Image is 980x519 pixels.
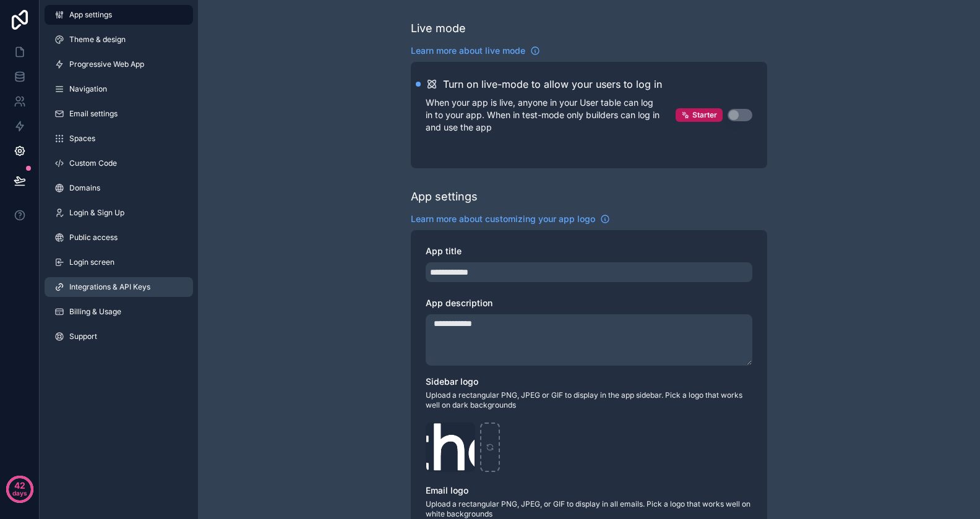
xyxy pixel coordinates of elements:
span: Domains [69,183,100,193]
span: Learn more about live mode [411,45,525,57]
a: Custom Code [45,153,193,173]
a: Navigation [45,79,193,99]
a: Spaces [45,129,193,148]
span: Spaces [69,134,95,144]
a: Progressive Web App [45,54,193,74]
a: Learn more about customizing your app logo [411,213,610,225]
p: days [12,484,27,502]
span: Email settings [69,109,118,119]
span: App description [426,298,492,308]
span: Email logo [426,485,468,495]
span: App settings [69,10,112,20]
span: Billing & Usage [69,307,121,317]
h2: Turn on live-mode to allow your users to log in [443,77,662,92]
a: Login & Sign Up [45,203,193,223]
span: Starter [692,110,717,120]
span: Sidebar logo [426,376,478,387]
a: Integrations & API Keys [45,277,193,297]
span: Integrations & API Keys [69,282,150,292]
a: Email settings [45,104,193,124]
span: Login & Sign Up [69,208,124,218]
span: Learn more about customizing your app logo [411,213,595,225]
a: Domains [45,178,193,198]
span: Navigation [69,84,107,94]
span: Progressive Web App [69,59,144,69]
span: Upload a rectangular PNG, JPEG or GIF to display in the app sidebar. Pick a logo that works well ... [426,390,752,410]
span: App title [426,246,462,256]
a: Login screen [45,252,193,272]
div: App settings [411,188,478,205]
p: When your app is live, anyone in your User table can log in to your app. When in test-mode only b... [426,97,676,134]
div: Live mode [411,20,466,37]
span: Custom Code [69,158,117,168]
span: Public access [69,233,118,242]
a: App settings [45,5,193,25]
span: Login screen [69,257,114,267]
a: Learn more about live mode [411,45,540,57]
a: Theme & design [45,30,193,49]
span: Support [69,332,97,341]
p: 42 [14,479,25,492]
a: Public access [45,228,193,247]
span: Upload a rectangular PNG, JPEG, or GIF to display in all emails. Pick a logo that works well on w... [426,499,752,519]
span: Theme & design [69,35,126,45]
a: Billing & Usage [45,302,193,322]
a: Support [45,327,193,346]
